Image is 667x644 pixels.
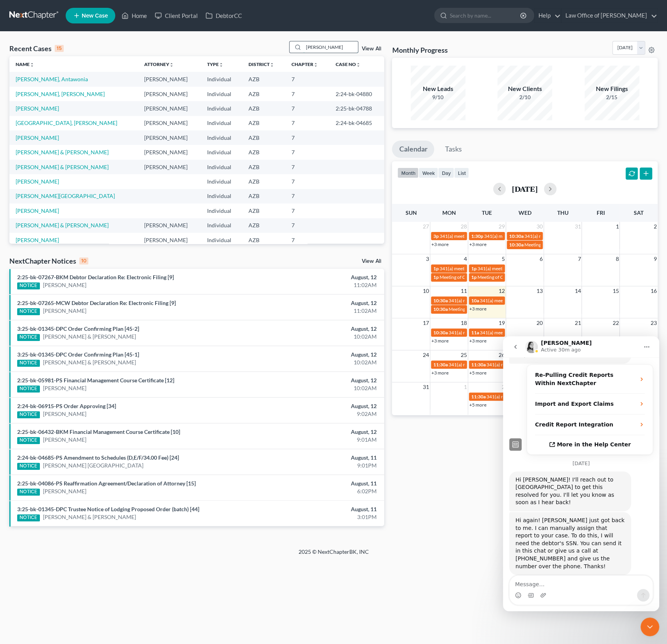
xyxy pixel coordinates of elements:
[477,266,553,271] span: 341(a) meeting for [PERSON_NAME]
[138,116,201,130] td: [PERSON_NAME]
[138,160,201,174] td: [PERSON_NAME]
[262,333,376,341] div: 10:02AM
[574,222,581,231] span: 31
[144,61,174,67] a: Attorneyunfold_more
[640,617,659,636] iframe: Intercom live chat
[285,145,329,159] td: 7
[16,76,88,82] a: [PERSON_NAME], Antawonia
[433,274,439,280] span: 1p
[285,116,329,130] td: 7
[469,241,486,247] a: +3 more
[262,436,376,444] div: 9:01AM
[17,489,40,496] div: NOTICE
[43,384,86,392] a: [PERSON_NAME]
[17,282,40,289] div: NOTICE
[361,46,381,52] a: View All
[138,218,201,233] td: [PERSON_NAME]
[201,160,242,174] td: Individual
[17,325,139,332] a: 3:25-bk-01345-DPC Order Confirming Plan [45-2]
[480,298,555,303] span: 341(a) meeting for [PERSON_NAME]
[249,61,274,67] a: Districtunfold_more
[151,9,202,23] a: Client Portal
[242,130,285,145] td: AZB
[471,233,483,239] span: 1:30p
[519,209,531,216] span: Wed
[138,87,201,101] td: [PERSON_NAME]
[285,189,329,203] td: 7
[201,203,242,218] td: Individual
[471,298,479,303] span: 10a
[411,84,465,93] div: New Leads
[597,209,605,216] span: Fri
[17,377,174,384] a: 2:25-bk-05981-PS Financial Management Course Certificate [12]
[356,62,361,67] i: unfold_more
[615,222,619,231] span: 1
[574,286,581,296] span: 14
[574,318,581,328] span: 21
[79,257,88,264] div: 10
[433,362,448,367] span: 11:30a
[270,62,274,67] i: unfold_more
[43,462,143,469] a: [PERSON_NAME] [GEOGRAPHIC_DATA]
[262,410,376,418] div: 9:02AM
[16,91,105,97] a: [PERSON_NAME], [PERSON_NAME]
[16,222,109,228] a: [PERSON_NAME] & [PERSON_NAME]
[524,233,600,239] span: 341(a) meeting for [PERSON_NAME]
[486,394,562,400] span: 341(a) meeting for [PERSON_NAME]
[219,62,224,67] i: unfold_more
[17,506,199,512] a: 3:25-bk-01345-DPC Trustee Notice of Lodging Proposed Order (batch) [44]
[43,487,86,495] a: [PERSON_NAME]
[422,222,430,231] span: 27
[16,61,34,67] a: Nameunfold_more
[469,370,486,376] a: +5 more
[111,548,556,562] div: 2025 © NextChapterBK, INC
[118,9,151,23] a: Home
[536,286,544,296] span: 13
[431,338,449,344] a: +3 more
[440,266,556,271] span: 341(a) meeting for [PERSON_NAME] & [PERSON_NAME]
[201,145,242,159] td: Individual
[497,84,552,93] div: New Clients
[17,274,174,280] a: 2:25-bk-07267-BKM Debtor Declaration Re: Electronic Filing [9]
[449,306,535,312] span: Meeting of Creditors for [PERSON_NAME]
[138,145,201,159] td: [PERSON_NAME]
[497,93,552,101] div: 2/10
[201,174,242,189] td: Individual
[43,333,136,341] a: [PERSON_NAME] & [PERSON_NAME]
[486,362,562,367] span: 341(a) meeting for [PERSON_NAME]
[524,242,611,248] span: Meeting of Creditors for [PERSON_NAME]
[477,274,564,280] span: Meeting of Creditors for [PERSON_NAME]
[285,174,329,189] td: 7
[17,437,40,444] div: NOTICE
[509,233,524,239] span: 10:30a
[43,513,136,521] a: [PERSON_NAME] & [PERSON_NAME]
[612,318,619,328] span: 22
[262,281,376,289] div: 11:02AM
[285,87,329,101] td: 7
[329,101,384,116] td: 2:25-bk-04788
[17,463,40,470] div: NOTICE
[498,286,506,296] span: 12
[615,254,619,264] span: 8
[291,61,318,67] a: Chapterunfold_more
[16,193,115,199] a: [PERSON_NAME][GEOGRAPHIC_DATA]
[9,44,64,53] div: Recent Cases
[585,84,639,93] div: New Filings
[17,360,40,367] div: NOTICE
[469,338,486,344] a: +3 more
[433,298,448,303] span: 10:30a
[201,218,242,233] td: Individual
[285,233,329,247] td: 7
[17,514,40,521] div: NOTICE
[242,174,285,189] td: AZB
[242,87,285,101] td: AZB
[463,382,468,392] span: 1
